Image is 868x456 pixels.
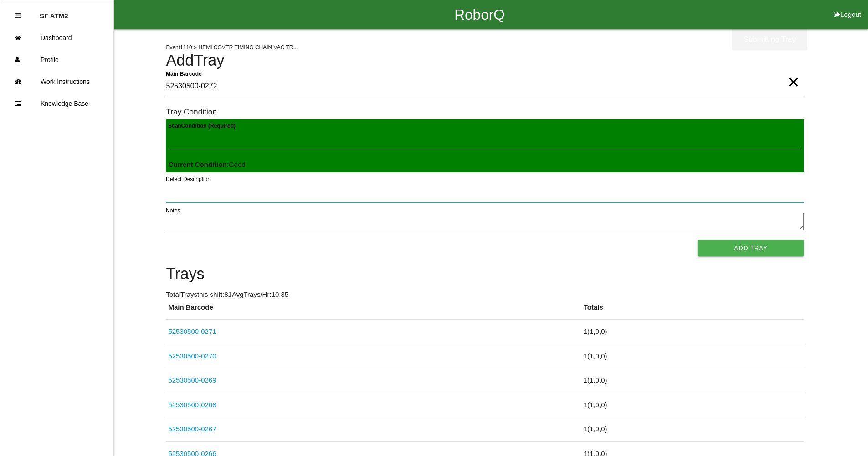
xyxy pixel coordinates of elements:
[581,302,804,320] th: Totals
[168,161,226,168] b: Current Condition
[166,44,298,51] span: Event 1110 > HEMI COVER TIMING CHAIN VAC TR...
[0,71,113,93] a: Work Instructions
[0,49,113,71] a: Profile
[168,401,216,409] a: 52530500-0268
[166,207,180,215] label: Notes
[168,161,245,168] span: : Good
[166,175,211,183] label: Defect Description
[15,5,21,27] div: Close
[581,368,804,393] td: 1 ( 1 , 0 , 0 )
[581,393,804,417] td: 1 ( 1 , 0 , 0 )
[166,108,804,116] h6: Tray Condition
[166,302,581,320] th: Main Barcode
[0,27,113,49] a: Dashboard
[166,70,202,77] b: Main Barcode
[0,93,113,114] a: Knowledge Base
[581,344,804,368] td: 1 ( 1 , 0 , 0 )
[168,376,216,384] a: 52530500-0269
[168,123,236,129] b: Scan Condition (Required)
[581,417,804,442] td: 1 ( 1 , 0 , 0 )
[698,240,804,256] button: Add Tray
[168,352,216,360] a: 52530500-0270
[166,290,804,300] p: Total Trays this shift: 81 Avg Trays /Hr: 10.35
[732,28,807,50] div: Submitting Tray
[166,265,804,283] h4: Trays
[166,52,804,69] h4: Add Tray
[581,320,804,344] td: 1 ( 1 , 0 , 0 )
[168,327,216,335] a: 52530500-0271
[166,76,804,97] input: Required
[168,425,216,433] a: 52530500-0267
[787,64,799,82] span: Clear Input
[40,5,68,20] p: SF ATM2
